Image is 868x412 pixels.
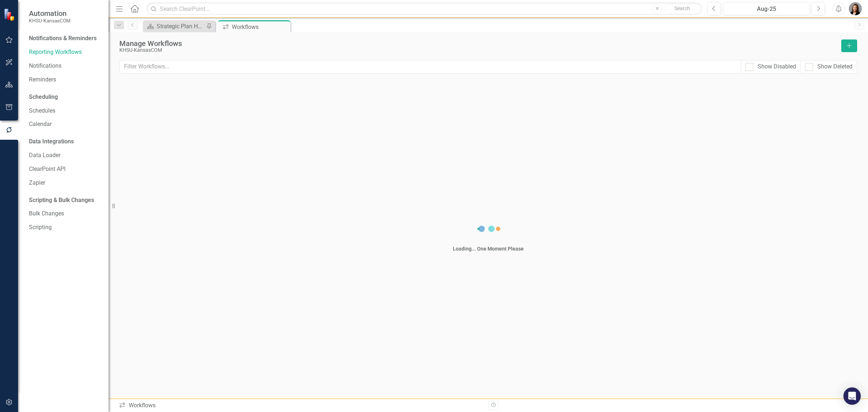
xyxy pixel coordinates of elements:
[29,18,71,24] small: KHSU-KansasCOM
[29,48,101,56] a: Reporting Workflows
[817,63,852,71] div: Show Deleted
[232,22,289,31] div: Workflows
[29,179,101,187] a: Zapier
[146,3,702,15] input: Search ClearPoint...
[849,2,862,15] img: Crystal Varga
[29,9,71,18] span: Automation
[843,387,861,405] div: Open Intercom Messenger
[726,5,807,13] div: Aug-25
[29,120,101,129] a: Calendar
[4,8,16,21] img: ClearPoint Strategy
[675,5,690,11] span: Search
[453,245,524,252] div: Loading... One Moment Please
[29,107,101,115] a: Schedules
[758,63,796,71] div: Show Disabled
[723,2,810,15] button: Aug-25
[157,22,204,31] div: Strategic Plan Home Page
[119,47,838,53] div: KHSU-KansasCOM
[664,4,700,14] button: Search
[29,93,58,101] div: Scheduling
[119,402,483,410] div: Workflows
[29,151,101,160] a: Data Loader
[29,62,101,70] a: Notifications
[29,34,97,43] div: Notifications & Reminders
[119,39,838,47] div: Manage Workflows
[29,76,101,84] a: Reminders
[29,210,101,218] a: Bulk Changes
[29,223,101,232] a: Scripting
[29,138,74,146] div: Data Integrations
[29,165,101,173] a: ClearPoint API
[145,22,204,31] a: Strategic Plan Home Page
[119,60,741,73] input: Filter Workflows...
[29,196,94,205] div: Scripting & Bulk Changes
